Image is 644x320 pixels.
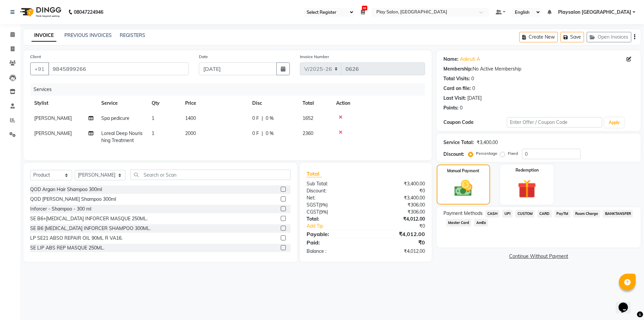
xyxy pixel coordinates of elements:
button: Apply [605,118,624,128]
div: Net: [302,194,366,201]
b: 08047224946 [74,3,103,21]
div: Discount: [302,187,366,194]
label: Percentage [476,150,497,156]
th: Stylist [30,96,97,111]
div: Membership: [443,65,473,73]
span: Loreal Deep Nourishing Treatment [101,130,143,143]
img: logo [17,3,63,21]
span: 0 % [266,115,274,122]
div: 0 [471,75,474,82]
span: CUSTOM [515,210,535,218]
div: ₹3,400.00 [477,139,498,146]
div: ₹0 [366,187,430,194]
div: Inforcer - Shampoo - 300 ml [30,205,91,213]
div: Last Visit: [443,95,466,102]
input: Enter Offer / Coupon Code [507,117,602,128]
span: 1 [152,115,154,121]
div: ( ) [302,201,366,209]
span: | [262,115,263,122]
button: Open Invoices [587,32,631,42]
div: ₹4,012.00 [366,230,430,238]
div: ₹306.00 [366,209,430,216]
span: 1400 [185,115,196,121]
span: 0 F [252,130,259,137]
div: Paid: [302,238,366,246]
th: Service [97,96,148,111]
span: 66 [362,6,367,10]
label: Invoice Number [300,54,329,60]
div: Services [31,83,430,96]
input: Search or Scan [130,170,290,180]
span: Playsalon [GEOGRAPHIC_DATA] [558,9,631,16]
a: 66 [361,9,365,15]
span: PayTM [554,210,571,218]
a: REGISTERS [120,32,145,38]
label: Redemption [516,167,539,173]
th: Price [181,96,248,111]
div: 0 [472,85,475,92]
span: CGST [307,209,319,215]
div: ₹306.00 [366,201,430,209]
div: ( ) [302,209,366,216]
button: +91 [30,62,49,75]
span: 2000 [185,130,196,136]
div: ₹4,012.00 [366,216,430,223]
a: Continue Without Payment [438,253,639,260]
input: Search by Name/Mobile/Email/Code [48,62,189,75]
span: 9% [320,202,326,208]
label: Date [199,54,208,60]
div: ₹0 [376,223,430,230]
div: Card on file: [443,85,471,92]
span: Total [307,170,322,177]
th: Qty [148,96,181,111]
div: SE B6+[MEDICAL_DATA] INFORCER MASQUE 250ML. [30,215,148,222]
th: Disc [248,96,299,111]
div: Service Total: [443,139,474,146]
label: Fixed [508,150,518,156]
span: Master Card [446,219,472,227]
div: QOD [PERSON_NAME] Shampoo 300ml [30,196,116,203]
span: AmEx [474,219,488,227]
div: ₹0 [366,238,430,246]
div: Payable: [302,230,366,238]
span: | [262,130,263,137]
button: Create New [519,32,558,42]
div: Total: [302,216,366,223]
span: UPI [502,210,513,218]
div: Total Visits: [443,75,470,82]
div: SE LIP ABS REP MASQUE 250ML. [30,244,104,252]
div: Name: [443,56,459,63]
div: Coupon Code [443,119,507,126]
span: 1652 [303,115,313,121]
span: SGST [307,202,319,208]
img: _cash.svg [449,178,478,198]
div: QOD Argan Hair Shampoo 300ml [30,186,102,193]
span: 1 [152,130,154,136]
th: Action [332,96,425,111]
div: Points: [443,104,459,111]
button: Save [560,32,584,42]
span: 0 % [266,130,274,137]
div: [DATE] [467,95,482,102]
span: Room Charge [573,210,600,218]
iframe: chat widget [616,293,637,313]
span: 0 F [252,115,259,122]
span: 2360 [303,130,313,136]
span: Spa pedicure [101,115,129,121]
span: 9% [320,209,327,215]
span: [PERSON_NAME] [34,115,72,121]
div: ₹3,400.00 [366,194,430,201]
div: Sub Total: [302,180,366,187]
a: PREVIOUS INVOICES [64,32,112,38]
div: ₹4,012.00 [366,248,430,255]
div: Discount: [443,151,464,158]
a: Add Tip [302,223,376,230]
div: LP SE21 ABSO REPAIR OIL 90ML R VA16. [30,235,122,242]
div: Balance : [302,248,366,255]
span: BANKTANSFER [603,210,633,218]
a: INVOICE [32,30,56,42]
label: Manual Payment [447,168,479,174]
div: No Active Membership [443,65,634,73]
span: CASH [485,210,500,218]
div: 0 [460,104,463,111]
